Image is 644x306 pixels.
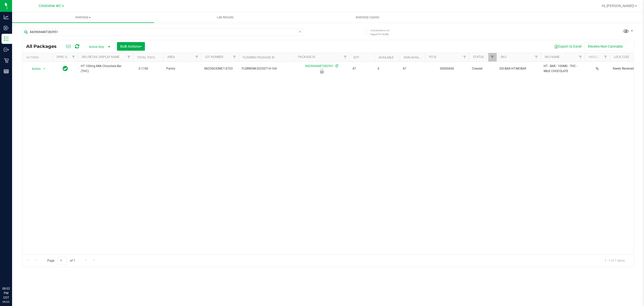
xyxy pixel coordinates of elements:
inline-svg: Analytics [4,15,9,20]
span: Crestview WC [39,4,61,8]
a: Total THC% [137,56,155,59]
a: Area [167,55,175,59]
a: 00000606 [440,67,454,70]
a: Non-Available [404,56,426,59]
a: Flourish Package ID [243,56,274,59]
a: Filter [601,53,610,62]
inline-svg: Outbound [4,47,9,52]
a: Available [379,56,394,59]
span: FLSRWGM-20250714-164 [242,66,291,71]
a: Filter [576,53,585,62]
a: Filter [69,53,78,62]
span: Sync from Compliance System [335,64,338,68]
div: Actions [26,56,51,59]
a: SKU Name [545,55,560,59]
span: Lab Results [210,15,240,20]
a: Filter [461,53,469,62]
inline-svg: Reports [4,69,9,74]
span: SN250630MC1-0703 [204,66,236,71]
div: Newly Received [293,69,350,74]
a: Filter [532,53,541,62]
span: 0.1740 [136,65,151,72]
a: Filter [488,53,497,62]
span: Pantry [166,66,198,71]
inline-svg: Inventory [4,36,9,41]
span: 0 [378,66,397,71]
span: Action [27,65,41,72]
a: Filter [193,53,201,62]
a: Inventory Counts [296,12,438,23]
a: SKU Retail Display Name [82,55,119,59]
span: Hi, [PERSON_NAME]! [602,4,634,8]
th: Has COA [585,53,610,62]
input: Search Package ID, Item Name, SKU, Lot or Part Number... [22,28,304,36]
button: Bulk Actions [117,42,145,51]
inline-svg: Retail [4,58,9,63]
iframe: Resource center [5,266,20,281]
span: Inventory [12,15,154,20]
iframe: Resource center unread badge [15,265,21,271]
a: 8429694487282951 [305,64,334,68]
p: 09/22 [2,300,10,304]
input: 1 [58,257,67,265]
span: Created [472,66,494,71]
inline-svg: Inbound [4,25,9,30]
span: HT - BAR - 100MG - THC - MILK CHOCOLATE [544,64,582,73]
span: All Packages [26,44,62,49]
a: Sync Status [57,55,76,59]
span: Include items not tagged for facility [370,28,395,36]
span: 47 [403,66,422,71]
span: Page of 1 [43,257,79,265]
span: 47 [352,66,372,71]
p: 08:02 PM CDT [2,286,10,300]
span: select [41,65,48,72]
span: EDI-BAK-HT-MCBAR [500,66,538,71]
a: Lab Results [154,12,296,23]
a: Lock Code [614,55,630,59]
button: Receive Non-Cannabis [585,42,626,51]
span: 1 - 1 of 1 items [600,257,629,264]
a: SKU [501,55,506,59]
a: PO ID [429,55,436,59]
span: Inventory Counts [349,15,386,20]
a: Inventory [12,12,154,23]
a: Status [473,55,484,59]
span: In Sync [63,65,68,72]
a: Filter [230,53,239,62]
span: Bulk Actions [120,44,142,48]
button: Export to Excel [551,42,585,51]
a: Qty [353,56,359,59]
a: Filter [341,53,349,62]
a: Lot Number [205,55,223,59]
a: Filter [125,53,133,62]
a: Package ID [298,55,315,59]
span: HT 100mg Milk Chocolate Bar (THC) [81,64,130,73]
span: Clear [298,28,302,35]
